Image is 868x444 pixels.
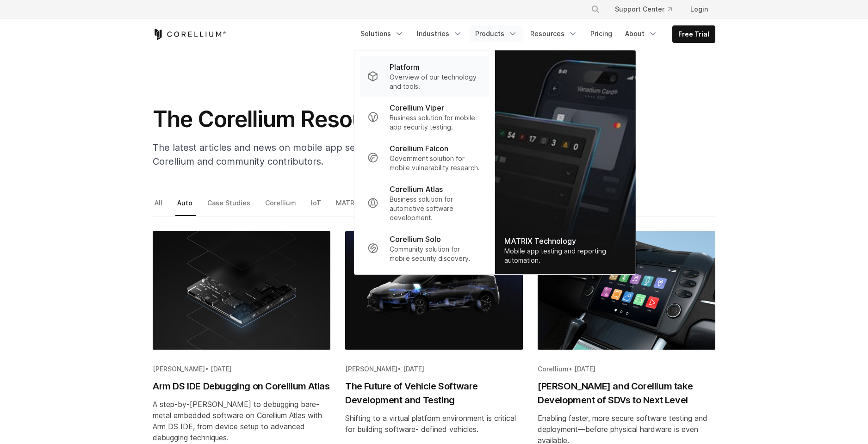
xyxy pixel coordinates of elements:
p: Platform [390,62,420,73]
a: Corellium Atlas Business solution for automotive software development. [360,178,489,228]
span: [DATE] [403,365,424,373]
span: [DATE] [574,365,595,373]
span: [DATE] [211,365,232,373]
p: Corellium Solo [390,234,441,245]
a: Support Center [608,1,679,18]
a: MATRIX [334,197,364,216]
p: Government solution for mobile vulnerability research. [390,154,482,173]
a: Corellium [263,197,299,216]
a: Corellium Falcon Government solution for mobile vulnerability research. [360,137,489,178]
a: Products [470,25,523,42]
p: Corellium Falcon [390,143,448,154]
h2: The Future of Vehicle Software Development and Testing [345,379,523,407]
div: Shifting to a virtual platform environment is critical for building software- defined vehicles. [345,413,523,435]
div: • [538,364,715,374]
button: Search [587,1,604,18]
h2: [PERSON_NAME] and Corellium take Development of SDVs to Next Level [538,379,715,407]
a: Industries [411,25,468,42]
span: Corellium [538,365,569,373]
p: Corellium Viper [390,102,444,113]
img: Lauterbach and Corellium take Development of SDVs to Next Level [538,231,715,350]
a: Login [683,1,715,18]
h1: The Corellium Resource Library [153,105,523,133]
a: IoT [309,197,324,216]
p: Business solution for automotive software development. [390,195,482,222]
a: Corellium Home [153,29,226,40]
div: A step-by-[PERSON_NAME] to debugging bare-metal embedded software on Corellium Atlas with Arm DS ... [153,399,330,443]
a: Free Trial [673,26,715,43]
h2: Arm DS IDE Debugging on Corellium Atlas [153,379,330,393]
a: Corellium Solo Community solution for mobile security discovery. [360,228,489,269]
a: About [620,25,663,42]
p: Community solution for mobile security discovery. [390,245,482,263]
a: MATRIX Technology Mobile app testing and reporting automation. [495,50,636,274]
img: Matrix_WebNav_1x [495,50,636,274]
span: [PERSON_NAME] [153,365,205,373]
div: Navigation Menu [355,25,715,43]
div: Navigation Menu [580,1,715,18]
a: Resources [525,25,583,42]
a: Corellium Viper Business solution for mobile app security testing. [360,97,489,137]
a: Platform Overview of our technology and tools. [360,56,489,97]
p: Corellium Atlas [390,184,443,195]
a: Pricing [585,25,618,42]
div: Mobile app testing and reporting automation. [504,247,626,265]
span: [PERSON_NAME] [345,365,397,373]
a: Auto [175,197,196,216]
div: MATRIX Technology [504,235,626,247]
a: Case Studies [205,197,254,216]
div: • [153,364,330,374]
div: • [345,364,523,374]
img: Arm DS IDE Debugging on Corellium Atlas [153,231,330,350]
a: Solutions [355,25,409,42]
p: Business solution for mobile app security testing. [390,113,482,132]
a: All [153,197,166,216]
p: Overview of our technology and tools. [390,73,482,91]
span: The latest articles and news on mobile app security testing, IoT and research from Corellium and ... [153,142,515,167]
img: The Future of Vehicle Software Development and Testing [345,231,523,350]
